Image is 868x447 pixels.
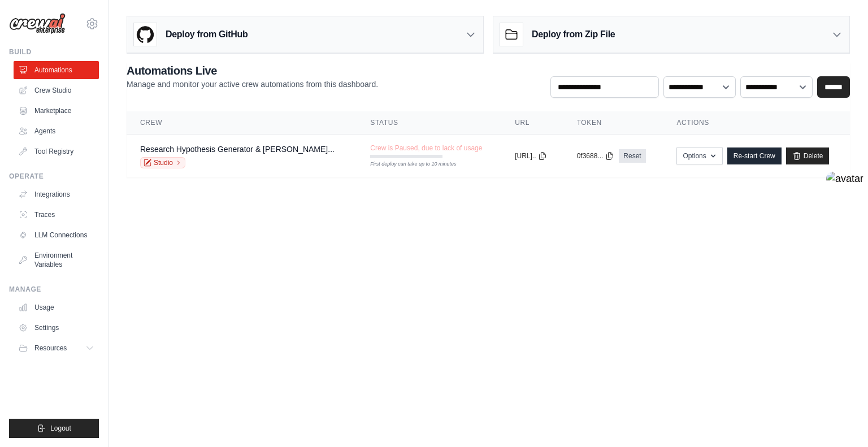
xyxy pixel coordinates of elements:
button: Options [676,147,722,164]
div: Build [9,47,99,57]
a: Marketplace [14,102,99,120]
div: First deploy can take up to 10 minutes [370,160,442,168]
th: Crew [127,111,357,134]
iframe: Chat Widget [811,393,868,447]
th: URL [501,111,563,134]
a: Delete [786,147,830,164]
img: avatar [826,171,863,186]
a: Tool Registry [14,142,99,160]
div: Operate [9,172,99,181]
a: Crew Studio [14,81,99,99]
div: Manage [9,285,99,294]
a: Usage [14,298,99,316]
th: Actions [663,111,850,134]
th: Status [357,111,501,134]
h3: Deploy from GitHub [166,28,248,41]
a: Settings [14,319,99,337]
a: Studio [140,157,185,168]
a: LLM Connections [14,226,99,244]
span: Logout [50,424,71,433]
span: Resources [34,344,67,353]
img: GitHub Logo [134,23,157,46]
p: Manage and monitor your active crew automations from this dashboard. [127,79,378,90]
h2: Automations Live [127,63,378,79]
a: Reset [619,149,645,163]
a: Automations [14,61,99,79]
a: Research Hypothesis Generator & [PERSON_NAME]... [140,145,335,154]
a: Agents [14,122,99,140]
button: Resources [14,339,99,357]
a: Environment Variables [14,246,99,274]
h3: Deploy from Zip File [532,28,615,41]
button: Logout [9,419,99,438]
a: Re-start Crew [727,147,782,164]
a: Traces [14,206,99,224]
th: Token [563,111,663,134]
a: Integrations [14,185,99,203]
span: Crew is Paused, due to lack of usage [370,144,482,153]
button: 0f3688... [577,151,615,160]
img: Logo [9,13,66,34]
